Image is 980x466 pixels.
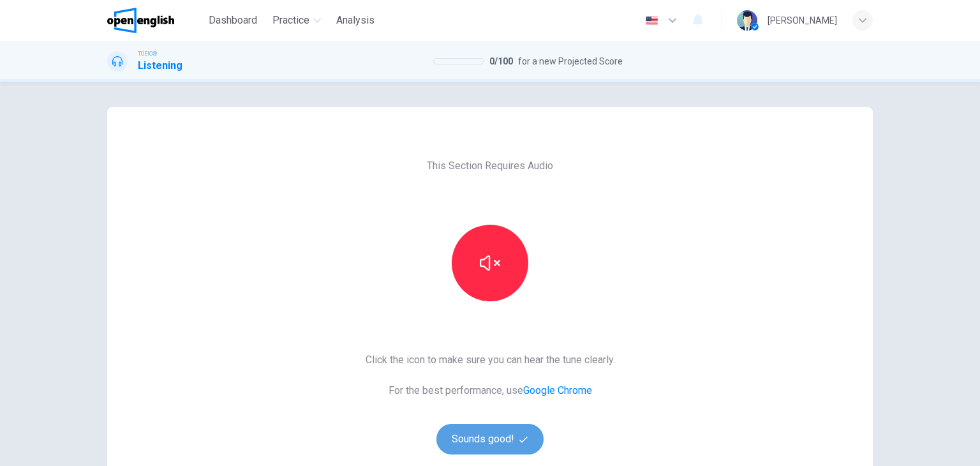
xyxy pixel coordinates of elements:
h1: Listening [138,58,182,73]
button: Practice [267,9,326,32]
img: OpenEnglish logo [107,8,174,33]
button: Dashboard [204,9,262,32]
button: Analysis [331,9,380,32]
img: en [644,16,660,26]
a: Google Chrome [523,384,592,396]
span: Analysis [336,13,375,28]
div: [PERSON_NAME] [768,13,837,28]
span: for a new Projected Score [518,54,623,69]
span: TOEIC® [138,49,157,58]
button: Sounds good! [436,424,544,455]
span: Click the icon to make sure you can hear the tune clearly. [366,352,615,368]
span: 0 / 100 [489,54,513,69]
span: Dashboard [209,13,257,28]
span: This Section Requires Audio [427,158,553,174]
span: For the best performance, use [366,383,615,398]
img: Profile picture [737,10,757,31]
span: Practice [272,13,309,28]
a: OpenEnglish logo [107,8,204,33]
